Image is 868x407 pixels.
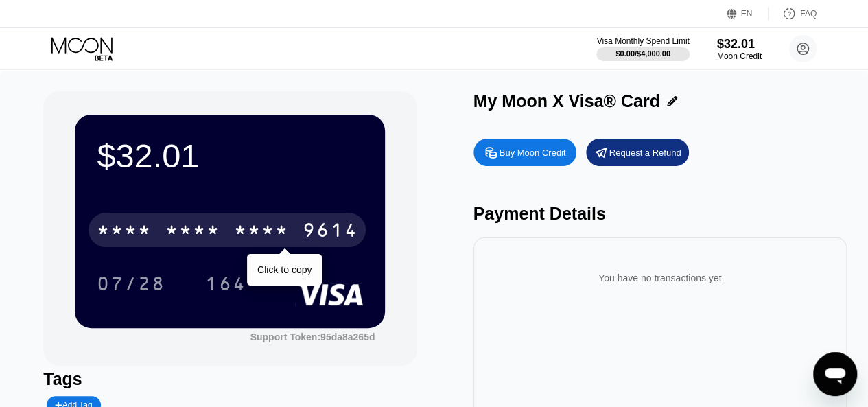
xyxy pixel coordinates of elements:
[717,51,762,61] div: Moon Credit
[43,369,417,389] div: Tags
[609,147,681,159] div: Request a Refund
[86,266,176,301] div: 07/28
[250,332,375,342] div: Support Token: 95da8a265d
[500,147,566,159] div: Buy Moon Credit
[257,264,312,275] div: Click to copy
[769,7,817,21] div: FAQ
[97,275,165,296] div: 07/28
[473,204,847,224] div: Payment Details
[717,37,762,51] div: $32.01
[473,91,660,111] div: My Moon X Visa® Card
[250,332,375,342] div: Support Token:95da8a265d
[615,49,670,58] div: $0.00 / $4,000.00
[473,139,576,166] div: Buy Moon Credit
[586,139,689,166] div: Request a Refund
[800,9,817,19] div: FAQ
[205,275,246,296] div: 164
[484,259,836,297] div: You have no transactions yet
[303,221,357,243] div: 9614
[741,9,753,19] div: EN
[596,36,689,46] div: Visa Monthly Spend Limit
[97,137,363,175] div: $32.01
[727,7,769,21] div: EN
[195,266,257,301] div: 164
[596,36,689,61] div: Visa Monthly Spend Limit$0.00/$4,000.00
[813,352,857,396] iframe: Кнопка запуска окна обмена сообщениями
[717,37,762,61] div: $32.01Moon Credit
